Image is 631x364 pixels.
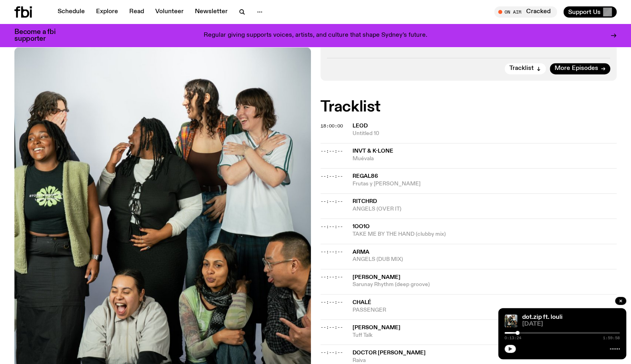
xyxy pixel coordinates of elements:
span: [PERSON_NAME] [353,325,401,330]
span: Support Us [568,8,601,16]
a: More Episodes [550,63,610,74]
span: ANGELS (DUB MIX) [353,256,617,263]
span: Arma [353,249,369,255]
span: INVT & K-LONE [353,148,393,154]
span: Muévala [353,155,617,163]
span: 18:00:00 [321,123,343,129]
button: On AirCracked [494,6,557,18]
span: --:--:-- [321,299,343,305]
span: [DATE] [522,321,620,327]
span: 1OO1O [353,224,370,229]
a: Schedule [53,6,90,18]
button: 18:00:00 [321,124,343,128]
h3: Become a fbi supporter [14,29,66,42]
span: [PERSON_NAME] [353,274,401,280]
button: Support Us [563,6,617,18]
button: Tracklist [505,63,546,74]
span: --:--:-- [321,349,343,356]
span: --:--:-- [321,223,343,230]
span: Frutas y [PERSON_NAME] [353,180,617,188]
a: dot.zip ft. louli [522,314,563,320]
p: Regular giving supports voices, artists, and culture that shape Sydney’s future. [204,32,427,39]
span: TAKE ME BY THE HAND (clubby mix) [353,231,617,238]
span: CHALÉ [353,300,371,305]
span: --:--:-- [321,274,343,280]
span: Tracklist [509,66,534,72]
span: 1:59:58 [603,336,620,340]
span: Leod [353,123,368,129]
span: --:--:-- [321,198,343,205]
h2: Tracklist [321,100,617,114]
span: --:--:-- [321,148,343,154]
span: Tuff Talk [353,332,617,339]
span: --:--:-- [321,324,343,330]
span: RITCHRD [353,199,377,204]
span: 0:13:24 [505,336,521,340]
a: Volunteer [150,6,188,18]
span: Untitled 10 [353,130,617,137]
span: More Episodes [555,66,598,72]
a: Read [124,6,149,18]
span: PASSENGER [353,306,617,314]
span: --:--:-- [321,173,343,179]
span: --:--:-- [321,249,343,255]
a: Newsletter [190,6,232,18]
a: Explore [91,6,123,18]
span: Regal86 [353,173,378,179]
span: Sarunay Rhythm (deep groove) [353,281,617,288]
span: ANGELS (OVER IT) [353,205,617,213]
span: Doctor [PERSON_NAME] [353,350,426,356]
